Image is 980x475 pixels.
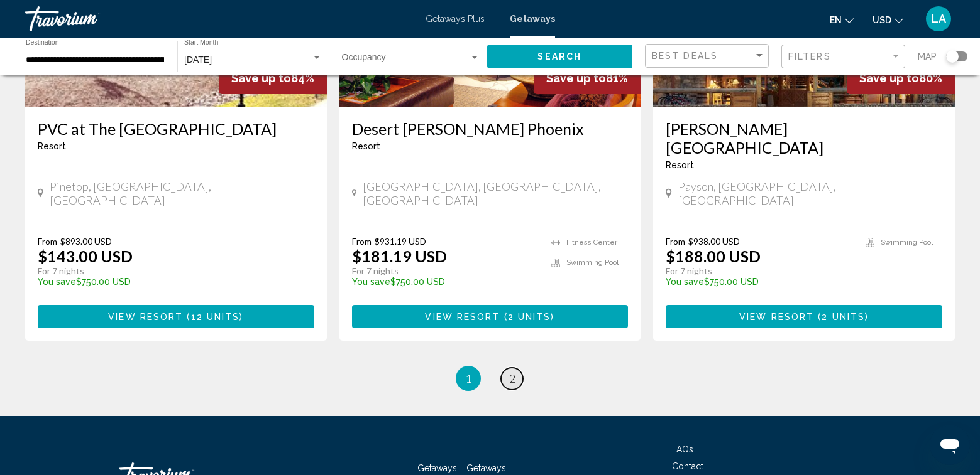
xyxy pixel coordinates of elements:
[425,312,500,322] span: View Resort
[509,371,515,385] span: 2
[847,62,955,94] div: 80%
[672,461,703,471] a: Contact
[510,14,555,24] a: Getaways
[352,247,447,265] p: $181.19 USD
[487,45,633,68] button: Search
[191,312,240,322] span: 12 units
[666,160,694,170] span: Resort
[822,312,865,322] span: 2 units
[417,463,457,473] a: Getaways
[38,277,302,287] p: $750.00 USD
[666,236,685,247] span: From
[534,62,641,94] div: 81%
[652,51,765,61] mat-select: Sort by
[25,6,413,31] a: Travorium
[352,277,390,287] span: You save
[38,247,133,265] p: $143.00 USD
[183,312,243,322] span: ( )
[666,277,853,287] p: $750.00 USD
[537,52,581,62] span: Search
[38,236,57,247] span: From
[60,236,112,247] span: $893.00 USD
[932,13,946,25] span: LA
[508,312,551,322] span: 2 units
[50,179,314,207] span: Pinetop, [GEOGRAPHIC_DATA], [GEOGRAPHIC_DATA]
[688,236,740,247] span: $938.00 USD
[666,277,704,287] span: You save
[352,119,629,138] a: Desert [PERSON_NAME] Phoenix
[184,55,212,65] span: [DATE]
[465,371,471,385] span: 1
[666,119,942,157] a: [PERSON_NAME][GEOGRAPHIC_DATA]
[108,312,183,322] span: View Resort
[375,236,426,247] span: $931.19 USD
[352,141,380,151] span: Resort
[352,265,539,277] p: For 7 nights
[25,366,955,391] ul: Pagination
[352,236,372,247] span: From
[873,11,903,29] button: Change currency
[678,179,942,207] span: Payson, [GEOGRAPHIC_DATA], [GEOGRAPHIC_DATA]
[352,277,539,287] p: $750.00 USD
[881,238,933,247] span: Swimming Pool
[38,141,66,151] span: Resort
[918,48,937,65] span: Map
[930,425,970,465] iframe: Button to launch messaging window
[38,119,314,138] a: PVC at The [GEOGRAPHIC_DATA]
[500,312,555,322] span: ( )
[672,444,693,454] a: FAQs
[739,312,814,322] span: View Resort
[922,6,955,32] button: User Menu
[666,265,853,277] p: For 7 nights
[231,72,291,85] span: Save up to
[546,72,606,85] span: Save up to
[859,72,919,85] span: Save up to
[666,247,761,265] p: $188.00 USD
[873,15,891,25] span: USD
[566,238,617,247] span: Fitness Center
[426,14,485,24] a: Getaways Plus
[830,11,854,29] button: Change language
[352,305,629,328] button: View Resort(2 units)
[38,277,76,287] span: You save
[830,15,842,25] span: en
[38,265,302,277] p: For 7 nights
[788,51,831,61] span: Filters
[652,51,718,61] span: Best Deals
[363,179,628,207] span: [GEOGRAPHIC_DATA], [GEOGRAPHIC_DATA], [GEOGRAPHIC_DATA]
[38,305,314,328] button: View Resort(12 units)
[666,305,942,328] button: View Resort(2 units)
[219,62,327,94] div: 84%
[814,312,869,322] span: ( )
[781,44,905,70] button: Filter
[566,259,619,267] span: Swimming Pool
